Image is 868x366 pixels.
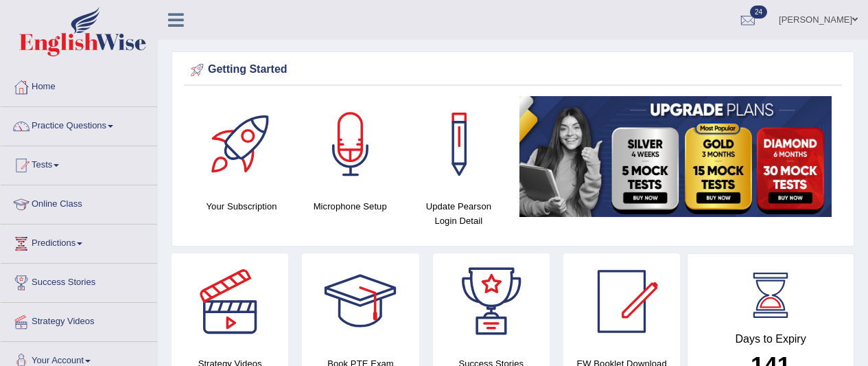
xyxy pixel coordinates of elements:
[519,96,832,217] img: small5.jpg
[303,199,397,214] h4: Microphone Setup
[1,264,157,298] a: Success Stories
[1,107,157,141] a: Practice Questions
[1,146,157,181] a: Tests
[1,225,157,259] a: Predictions
[750,5,767,19] span: 24
[194,199,289,214] h4: Your Subscription
[411,199,506,228] h4: Update Pearson Login Detail
[703,333,838,345] h4: Days to Expiry
[1,68,157,102] a: Home
[187,60,838,80] div: Getting Started
[1,303,157,337] a: Strategy Videos
[1,185,157,220] a: Online Class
